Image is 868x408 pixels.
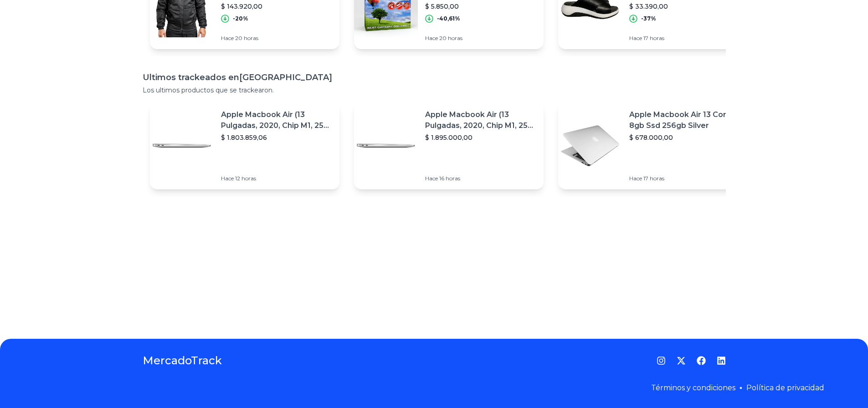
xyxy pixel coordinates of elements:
[143,86,726,95] p: Los ultimos productos que se trackearon.
[221,133,332,142] p: $ 1.803.859,06
[629,35,740,42] p: Hace 17 horas
[354,114,418,178] img: Featured image
[143,71,726,84] h1: Ultimos trackeados en [GEOGRAPHIC_DATA]
[425,35,536,42] p: Hace 20 horas
[143,353,222,368] a: MercadoTrack
[425,175,536,182] p: Hace 16 horas
[221,2,332,11] p: $ 143.920,00
[437,15,460,22] p: -40,61%
[425,2,536,11] p: $ 5.850,00
[558,102,748,189] a: Featured imageApple Macbook Air 13 Core I5 8gb Ssd 256gb Silver$ 678.000,00Hace 17 horas
[221,35,332,42] p: Hace 20 horas
[558,114,622,178] img: Featured image
[354,102,544,189] a: Featured imageApple Macbook Air (13 Pulgadas, 2020, Chip M1, 256 Gb De Ssd, 8 Gb De Ram) - Plata$...
[425,133,536,142] p: $ 1.895.000,00
[629,2,740,11] p: $ 33.390,00
[629,133,740,142] p: $ 678.000,00
[150,114,214,178] img: Featured image
[629,109,740,131] p: Apple Macbook Air 13 Core I5 8gb Ssd 256gb Silver
[629,175,740,182] p: Hace 17 horas
[697,356,706,365] a: Facebook
[233,15,248,22] p: -20%
[150,102,339,189] a: Featured imageApple Macbook Air (13 Pulgadas, 2020, Chip M1, 256 Gb De Ssd, 8 Gb De Ram) - Plata$...
[651,383,735,392] a: Términos y condiciones
[746,383,824,392] a: Política de privacidad
[677,356,686,365] a: Twitter
[717,356,726,365] a: LinkedIn
[221,175,332,182] p: Hace 12 horas
[657,356,666,365] a: Instagram
[221,109,332,131] p: Apple Macbook Air (13 Pulgadas, 2020, Chip M1, 256 Gb De Ssd, 8 Gb De Ram) - Plata
[641,15,656,22] p: -37%
[425,109,536,131] p: Apple Macbook Air (13 Pulgadas, 2020, Chip M1, 256 Gb De Ssd, 8 Gb De Ram) - Plata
